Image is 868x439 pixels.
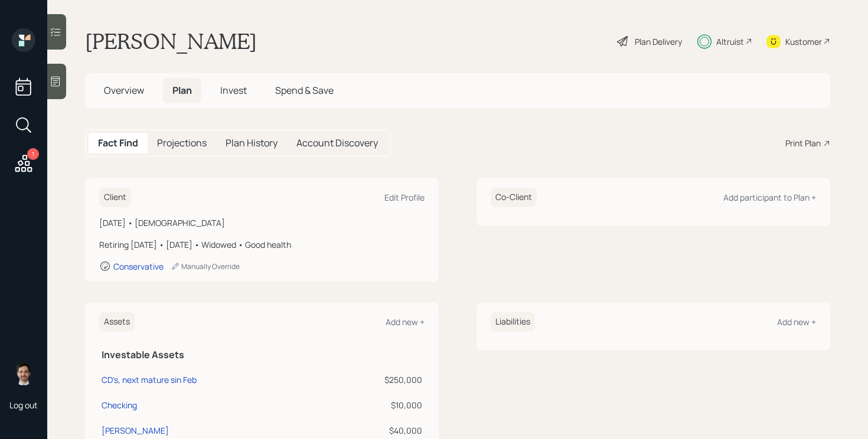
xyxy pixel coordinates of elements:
[716,35,744,48] div: Altruist
[329,424,422,437] div: $40,000
[171,261,240,271] div: Manually Override
[491,312,535,332] h6: Liabilities
[85,28,257,54] h1: [PERSON_NAME]
[329,399,422,411] div: $10,000
[723,192,816,203] div: Add participant to Plan +
[102,424,169,437] div: [PERSON_NAME]
[386,316,425,327] div: Add new +
[226,137,278,149] h5: Plan History
[98,137,138,149] h5: Fact Find
[172,84,192,97] span: Plan
[785,137,821,149] div: Print Plan
[220,84,247,97] span: Invest
[102,349,422,361] h5: Investable Assets
[27,148,39,160] div: 1
[635,35,682,48] div: Plan Delivery
[491,188,537,207] h6: Co-Client
[296,137,378,149] h5: Account Discovery
[102,374,197,386] div: CD's, next mature sin Feb
[99,217,425,229] div: [DATE] • [DEMOGRAPHIC_DATA]
[9,399,38,411] div: Log out
[329,374,422,386] div: $250,000
[275,84,334,97] span: Spend & Save
[104,84,144,97] span: Overview
[99,238,425,251] div: Retiring [DATE] • [DATE] • Widowed • Good health
[777,316,816,327] div: Add new +
[785,35,822,48] div: Kustomer
[157,137,207,149] h5: Projections
[12,362,35,385] img: jonah-coleman-headshot.png
[102,399,137,411] div: Checking
[384,192,425,203] div: Edit Profile
[113,261,164,272] div: Conservative
[99,312,135,332] h6: Assets
[99,188,131,207] h6: Client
